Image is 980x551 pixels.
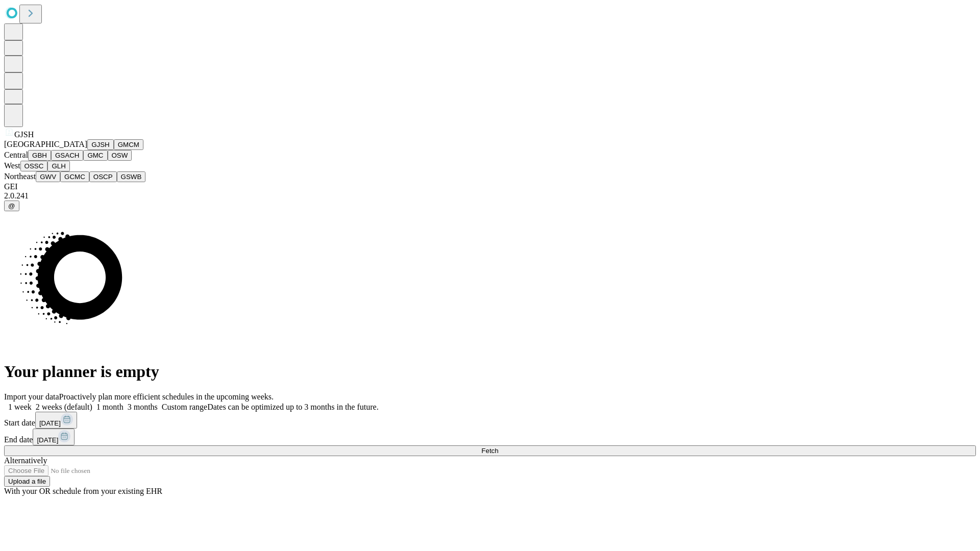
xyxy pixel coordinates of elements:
[4,429,976,445] div: End date
[28,150,51,161] button: GBH
[4,151,28,159] span: Central
[8,403,32,411] span: 1 week
[39,419,61,427] span: [DATE]
[4,201,19,211] button: @
[87,139,114,150] button: GJSH
[59,392,274,401] span: Proactively plan more efficient schedules in the upcoming weeks.
[4,445,976,456] button: Fetch
[14,130,34,139] span: GJSH
[4,161,20,170] span: West
[60,171,89,182] button: GCMC
[4,140,87,148] span: [GEOGRAPHIC_DATA]
[35,412,77,429] button: [DATE]
[83,150,107,161] button: GMC
[4,456,47,465] span: Alternatively
[36,403,92,411] span: 2 weeks (default)
[481,447,498,455] span: Fetch
[114,139,143,150] button: GMCM
[37,436,58,444] span: [DATE]
[162,403,207,411] span: Custom range
[51,150,83,161] button: GSACH
[4,412,976,429] div: Start date
[4,487,162,495] span: With your OR schedule from your existing EHR
[20,161,48,171] button: OSSC
[128,403,158,411] span: 3 months
[33,429,75,445] button: [DATE]
[4,191,976,201] div: 2.0.241
[96,403,124,411] span: 1 month
[89,171,117,182] button: OSCP
[36,171,60,182] button: GWV
[4,392,59,401] span: Import your data
[108,150,132,161] button: OSW
[4,476,50,487] button: Upload a file
[4,182,976,191] div: GEI
[47,161,69,171] button: GLH
[4,172,36,181] span: Northeast
[207,403,378,411] span: Dates can be optimized up to 3 months in the future.
[8,202,15,210] span: @
[4,362,976,381] h1: Your planner is empty
[117,171,146,182] button: GSWB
